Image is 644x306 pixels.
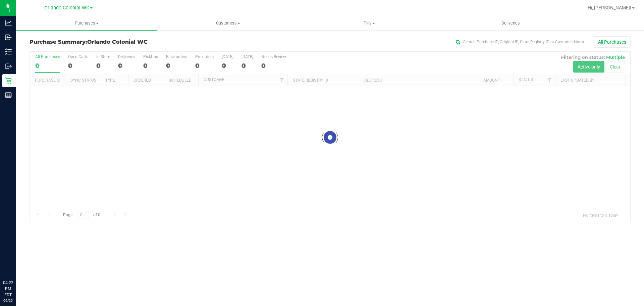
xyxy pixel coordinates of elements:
[5,34,12,41] inline-svg: Inbound
[158,20,298,26] span: Customers
[16,16,157,30] a: Purchases
[3,298,13,303] p: 09/25
[299,20,439,26] span: Tills
[5,48,12,55] inline-svg: Inventory
[16,20,157,26] span: Purchases
[3,280,13,298] p: 04:22 PM EDT
[30,39,230,45] h3: Purchase Summary:
[5,19,12,26] inline-svg: Analytics
[440,16,581,30] a: Deliveries
[87,39,148,45] span: Orlando Colonial WC
[492,20,529,26] span: Deliveries
[588,5,631,10] span: Hi, [PERSON_NAME]!
[44,5,89,11] span: Orlando Colonial WC
[299,16,440,30] a: Tills
[5,77,12,84] inline-svg: Retail
[594,36,631,48] button: All Purchases
[453,37,587,47] input: Search Purchase ID, Original ID, State Registry ID or Customer Name...
[5,63,12,70] inline-svg: Outbound
[5,92,12,98] inline-svg: Reports
[157,16,299,30] a: Customers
